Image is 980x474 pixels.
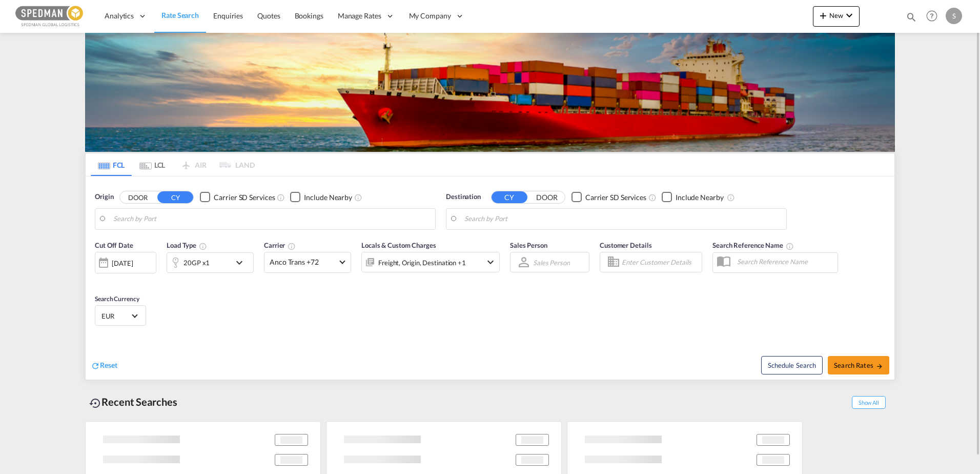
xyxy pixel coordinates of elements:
button: CY [157,191,193,203]
span: New [817,11,855,19]
md-icon: The selected Trucker/Carrierwill be displayed in the rate results If the rates are from another f... [288,242,296,250]
input: Enter Customer Details [622,254,699,270]
span: Search Currency [95,295,139,303]
md-icon: icon-backup-restore [89,397,101,409]
md-checkbox: Checkbox No Ink [662,192,724,203]
md-select: Sales Person [532,255,571,270]
md-tab-item: LCL [132,153,173,176]
div: Help [923,7,946,26]
span: Load Type [167,241,207,249]
div: Include Nearby [676,192,724,203]
md-icon: icon-chevron-down [843,9,855,22]
md-icon: Unchecked: Search for CY (Container Yard) services for all selected carriers.Checked : Search for... [277,193,285,202]
md-checkbox: Checkbox No Ink [571,192,646,203]
div: S [946,8,962,24]
md-icon: Unchecked: Ignores neighbouring ports when fetching rates.Checked : Includes neighbouring ports w... [727,193,735,202]
span: Show All [852,396,886,409]
span: Analytics [105,11,134,21]
span: Enquiries [213,11,243,20]
span: Locals & Custom Charges [361,241,436,249]
span: Manage Rates [338,11,381,21]
span: Destination [446,192,481,202]
input: Search Reference Name [732,254,838,269]
span: Anco Trans +72 [270,257,336,267]
div: 20GP x1icon-chevron-down [167,252,254,273]
span: Customer Details [600,241,651,249]
span: Cut Off Date [95,241,133,249]
button: icon-plus 400-fgNewicon-chevron-down [813,6,860,27]
md-datepicker: Select [95,272,103,286]
md-icon: Unchecked: Ignores neighbouring ports when fetching rates.Checked : Includes neighbouring ports w... [354,193,362,202]
img: LCL+%26+FCL+BACKGROUND.png [85,33,895,152]
span: Bookings [295,11,323,20]
button: Note: By default Schedule search will only considerorigin ports, destination ports and cut off da... [761,356,823,374]
div: Origin DOOR CY Checkbox No InkUnchecked: Search for CY (Container Yard) services for all selected... [86,176,894,380]
div: Freight Origin Destination Factory Stuffingicon-chevron-down [361,252,500,272]
span: Help [923,7,941,25]
input: Search by Port [113,211,430,227]
md-checkbox: Checkbox No Ink [200,192,275,203]
img: c12ca350ff1b11efb6b291369744d907.png [15,5,85,28]
span: Carrier [264,241,296,249]
md-icon: icon-arrow-right [876,363,883,370]
button: CY [492,191,527,203]
span: Sales Person [510,241,547,249]
md-icon: Unchecked: Search for CY (Container Yard) services for all selected carriers.Checked : Search for... [648,193,657,202]
button: DOOR [529,191,565,203]
md-icon: Your search will be saved by the below given name [786,242,794,250]
div: [DATE] [95,252,156,273]
button: DOOR [120,191,156,203]
span: Quotes [257,11,280,20]
span: Reset [100,361,117,369]
span: Search Reference Name [712,241,794,249]
md-icon: icon-chevron-down [233,256,251,269]
div: icon-magnify [906,11,917,27]
md-checkbox: Checkbox No Ink [290,192,352,203]
span: Rate Search [161,11,199,19]
button: Search Ratesicon-arrow-right [828,356,889,374]
md-pagination-wrapper: Use the left and right arrow keys to navigate between tabs [91,153,255,176]
md-select: Select Currency: € EUREuro [100,308,140,323]
div: Carrier SD Services [214,192,275,203]
md-icon: icon-magnify [906,11,917,23]
md-icon: icon-chevron-down [484,256,497,268]
div: Freight Origin Destination Factory Stuffing [378,255,466,270]
div: icon-refreshReset [91,360,117,371]
div: 20GP x1 [183,255,210,270]
span: EUR [101,311,130,321]
span: Origin [95,192,113,202]
md-icon: icon-plus 400-fg [817,9,829,22]
md-icon: icon-refresh [91,361,100,370]
div: Recent Searches [85,390,181,413]
span: My Company [409,11,451,21]
input: Search by Port [464,211,781,227]
span: Search Rates [834,361,883,369]
div: [DATE] [112,259,133,268]
md-tab-item: FCL [91,153,132,176]
md-icon: icon-information-outline [199,242,207,250]
div: Include Nearby [304,192,352,203]
div: Carrier SD Services [585,192,646,203]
